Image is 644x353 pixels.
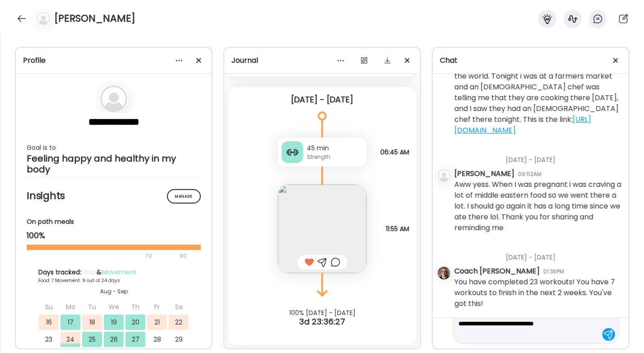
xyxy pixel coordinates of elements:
div: 18 [82,315,102,330]
div: 25 [82,332,102,347]
div: 24 [60,332,80,347]
img: bg-avatar-default.svg [438,169,450,182]
div: Strength [307,153,363,161]
div: 19 [104,315,124,330]
div: Days tracked: & [38,268,189,277]
div: We [104,299,124,315]
div: Journal [232,55,413,66]
div: Profile [23,55,204,66]
div: 26 [104,332,124,347]
img: bg-avatar-default.svg [37,12,50,25]
span: Food [81,268,97,277]
div: 28 [147,332,167,347]
div: Th [125,299,145,315]
div: Hi [PERSON_NAME]! Have you heard of Feast World Kitchen? They rotate chefs from around the world.... [454,49,621,136]
div: On path meals [27,217,201,227]
div: 27 [125,332,145,347]
div: 29 [169,332,189,347]
h4: [PERSON_NAME] [54,11,135,26]
span: Movement [102,268,136,277]
div: Coach [PERSON_NAME] [454,266,540,277]
div: Aug - Sep [38,288,189,296]
div: Tu [82,299,102,315]
div: 17 [60,315,80,330]
div: Chat [440,55,621,66]
div: 20 [125,315,145,330]
div: 22 [169,315,189,330]
div: Manage [167,189,201,204]
div: 3d 23:36:27 [224,316,420,327]
div: 21 [147,315,167,330]
div: 90 [179,251,188,261]
div: Aww yess. When I was pregnant i was craving a lot of middle eastern food so we went there a lot. ... [454,179,621,233]
div: [DATE] - [DATE] [454,242,621,266]
span: 11:55 AM [386,225,409,233]
div: 100% [27,230,201,241]
div: 100% [DATE] - [DATE] [224,309,420,316]
div: [DATE] - [DATE] [235,94,409,105]
div: 01:36PM [543,268,564,276]
div: Food: 7 Movement: 9 out of 24 days [38,277,189,284]
div: Feeling happy and healthy in my body [27,153,201,175]
div: You have completed 23 workouts! You have 7 workouts to finish in the next 2 weeks. You've got this! [454,277,621,309]
div: Mo [60,299,80,315]
span: 06:45 AM [380,148,409,156]
div: 23 [39,332,59,347]
div: [DATE] - [DATE] [454,144,621,168]
img: avatars%2FS1wIaVOrFecXUiwOauE1nRadVUk1 [438,267,450,279]
div: Sa [169,299,189,315]
h2: Insights [27,189,201,203]
img: bg-avatar-default.svg [100,85,127,112]
div: Su [39,299,59,315]
div: 70 [27,251,177,261]
img: images%2FhLgsDsx2UhQ6buu9DM7v5OJ3XNf2%2Fpkqlh0af7sGt5VoUBJBA%2F2C0OF6YiFxBKP951wjJX_240 [278,185,366,273]
div: 09:52AM [518,170,542,178]
div: Fr [147,299,167,315]
div: 45 min [307,144,363,153]
div: Goal is to [27,142,201,153]
a: [URL][DOMAIN_NAME] [454,114,591,135]
div: [PERSON_NAME] [454,168,514,179]
div: 16 [39,315,59,330]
